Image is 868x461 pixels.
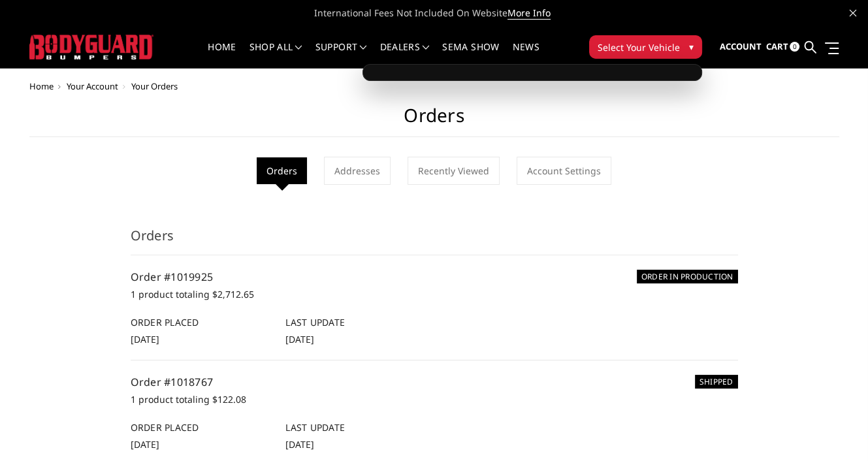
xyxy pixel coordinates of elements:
[408,157,500,185] a: Recently Viewed
[517,157,611,185] a: Account Settings
[765,40,788,52] span: Cart
[324,157,391,185] a: Addresses
[131,315,272,329] h6: Order Placed
[695,375,738,389] h6: SHIPPED
[637,270,738,283] h6: ORDER IN PRODUCTION
[131,270,214,284] a: Order #1019925
[29,80,54,92] a: Home
[315,42,367,68] a: Support
[131,438,159,451] span: [DATE]
[29,104,839,137] h1: Orders
[285,421,427,434] h6: Last Update
[29,35,153,59] img: BODYGUARD BUMPERS
[285,333,314,345] span: [DATE]
[380,42,430,68] a: Dealers
[131,80,178,92] span: Your Orders
[257,157,307,184] li: Orders
[719,40,761,52] span: Account
[512,42,539,68] a: News
[208,42,236,68] a: Home
[131,375,214,389] a: Order #1018767
[719,29,761,65] a: Account
[442,42,499,68] a: SEMA Show
[131,226,738,255] h3: Orders
[589,35,702,59] button: Select Your Vehicle
[131,421,272,434] h6: Order Placed
[285,315,427,329] h6: Last Update
[131,287,738,302] p: 1 product totaling $2,712.65
[131,392,738,407] p: 1 product totaling $122.08
[790,42,799,52] span: 0
[249,42,302,68] a: shop all
[765,29,799,65] a: Cart 0
[131,333,159,345] span: [DATE]
[67,80,118,92] a: Your Account
[285,438,314,451] span: [DATE]
[507,7,551,20] a: More Info
[598,40,680,54] span: Select Your Vehicle
[803,398,868,461] iframe: Chat Widget
[689,40,694,54] span: ▾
